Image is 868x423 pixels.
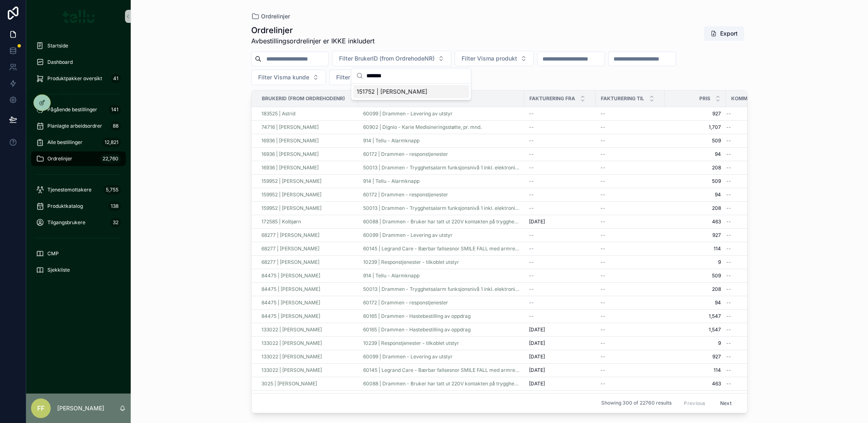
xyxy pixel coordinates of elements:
button: Select Button [251,70,326,85]
span: 60172 | Drammen - responstjenester [363,191,448,198]
a: -- [600,245,660,252]
span: Alle bestillinger [47,139,83,146]
span: -- [529,286,534,292]
a: -- [726,272,778,279]
a: 60172 | Drammen - responstjenester [363,151,519,157]
span: -- [529,110,534,117]
a: 60902 | Dignio - Karie Medisineringsstøtte, pr. mnd. [363,124,519,130]
span: Filter BrukerID (from OrdrehodeNR) [339,54,435,63]
span: -- [726,232,731,239]
span: Dashboard [47,59,73,65]
span: Pågående bestillinger [47,106,97,113]
a: -- [726,326,778,333]
a: 68277 | [PERSON_NAME] [261,245,319,252]
a: 208 [669,164,721,171]
span: CMP [47,250,59,257]
a: 84475 | [PERSON_NAME] [261,299,320,306]
a: -- [529,178,591,184]
span: Tilgangsbrukere [47,219,85,226]
span: 114 [669,245,721,252]
span: 16936 | [PERSON_NAME] [261,137,319,144]
span: -- [529,259,534,265]
a: 68277 | [PERSON_NAME] [261,259,353,265]
span: -- [529,164,534,171]
span: -- [726,178,731,184]
a: 60165 | Drammen - Hastebestilling av oppdrag [363,313,519,319]
a: 84475 | [PERSON_NAME] [261,272,353,279]
a: -- [600,151,660,157]
span: -- [529,245,534,252]
a: -- [726,151,778,157]
a: -- [726,286,778,292]
a: 16936 | [PERSON_NAME] [261,151,319,157]
a: -- [726,218,778,225]
a: 50013 | Drammen - Trygghetsalarm funksjonsnivå 1 inkl. elektronisk nøkkelboks - Hjemmeboende [363,205,519,211]
a: 1,547 [669,313,721,319]
span: -- [600,151,605,157]
a: 84475 | [PERSON_NAME] [261,313,353,319]
a: -- [726,124,778,130]
span: -- [600,218,605,225]
span: -- [726,245,731,252]
a: 60902 | Dignio - Karie Medisineringsstøtte, pr. mnd. [363,124,482,130]
button: Export [704,26,744,41]
span: -- [529,151,534,157]
button: Select Button [332,51,451,66]
a: 60172 | Drammen - responstjenester [363,299,519,306]
a: -- [600,137,660,144]
span: -- [529,137,534,144]
span: -- [726,205,731,211]
a: 84475 | [PERSON_NAME] [261,313,320,319]
span: 60172 | Drammen - responstjenester [363,299,448,306]
a: -- [600,178,660,184]
a: -- [529,124,591,130]
a: Ordrelinjer [251,12,290,20]
span: -- [600,272,605,279]
a: 172585 | Kolbjørn [261,218,301,225]
a: 60165 | Drammen - Hastebestilling av oppdrag [363,313,471,319]
a: 133022 | [PERSON_NAME] [261,326,353,333]
a: 84475 | [PERSON_NAME] [261,272,320,279]
span: -- [726,340,731,346]
a: 50013 | Drammen - Trygghetsalarm funksjonsnivå 1 inkl. elektronisk nøkkelboks - Hjemmeboende [363,286,519,292]
span: 68277 | [PERSON_NAME] [261,232,319,239]
a: -- [726,340,778,346]
a: 133022 | [PERSON_NAME] [261,340,322,346]
a: -- [726,205,778,211]
a: 60088 | Drammen - Bruker har tatt ut 220V kontakten på trygghetsalarmen [363,218,519,225]
a: -- [726,299,778,306]
a: 50013 | Drammen - Trygghetsalarm funksjonsnivå 1 inkl. elektronisk nøkkelboks - Hjemmeboende [363,164,519,171]
a: Dashboard [31,55,126,70]
a: -- [726,191,778,198]
a: 463 [669,218,721,225]
div: 141 [109,105,121,115]
span: 10239 | Responstjenester - tilkoblet utstyr [363,340,459,346]
a: -- [600,205,660,211]
a: 159952 | [PERSON_NAME] [261,178,353,184]
span: 10239 | Responstjenester - tilkoblet utstyr [363,259,459,265]
span: -- [600,340,605,346]
a: -- [529,151,591,157]
span: -- [600,178,605,184]
span: 9 [669,259,721,265]
a: 914 | Tellu - Alarmknapp [363,178,419,184]
a: 1,707 [669,124,721,130]
a: 914 | Tellu - Alarmknapp [363,137,519,144]
a: 68277 | [PERSON_NAME] [261,232,353,239]
a: 60099 | Drammen - Levering av utstyr [363,232,453,239]
span: 914 | Tellu - Alarmknapp [363,137,419,144]
span: 94 [669,191,721,198]
a: 68277 | [PERSON_NAME] [261,259,319,265]
a: -- [529,272,591,279]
